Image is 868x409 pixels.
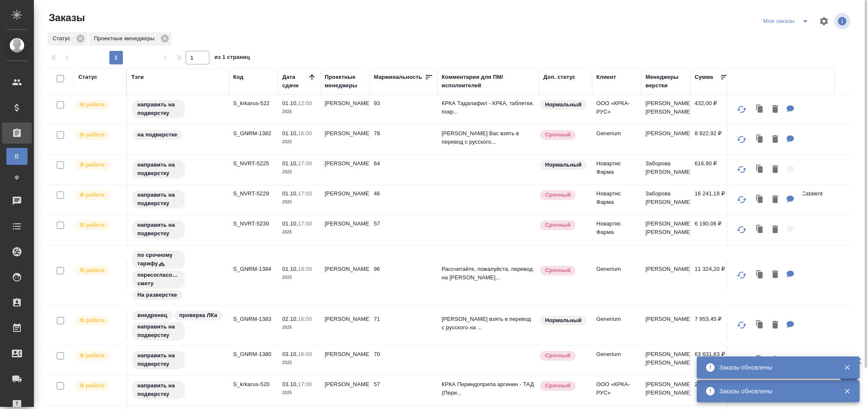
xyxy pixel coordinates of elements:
[596,159,637,176] p: Новартис Фарма
[732,265,752,285] button: Обновить
[752,161,768,178] button: Клонировать
[131,250,225,301] div: по срочному тарифу🚓, пересогласовать смету, На разверстке
[298,190,312,197] p: 17:00
[732,99,752,120] button: Обновить
[645,315,686,323] p: [PERSON_NAME]
[233,73,243,81] div: Код
[80,100,105,109] p: В работе
[782,131,798,148] button: Для ПМ: Просим Вас взять в перевод с русского на английский документ во вложении. Срок: 01.10.2025
[74,129,122,141] div: Выставляет ПМ после принятия заказа от КМа
[768,161,782,178] button: Удалить
[74,315,122,326] div: Выставляет ПМ после принятия заказа от КМа
[282,323,316,332] p: 2025
[74,99,122,111] div: Выставляет ПМ после принятия заказа от КМа
[89,32,172,46] div: Проектные менеджеры
[370,346,437,376] td: 70
[131,99,225,119] div: направить на подверстку
[838,364,856,371] button: Закрыть
[732,315,752,335] button: Обновить
[752,191,768,209] button: Клонировать
[282,220,298,227] p: 01.10,
[543,73,576,81] div: Доп. статус
[298,316,312,322] p: 16:00
[74,189,122,201] div: Выставляет ПМ после принятия заказа от КМа
[761,14,814,28] div: split button
[137,381,180,398] p: направить на подверстку
[539,159,588,171] div: Статус по умолчанию для стандартных заказов
[137,100,180,117] p: направить на подверстку
[320,185,370,215] td: [PERSON_NAME]
[752,266,768,284] button: Клонировать
[298,100,312,106] p: 12:00
[325,73,365,90] div: Проектные менеджеры
[596,129,637,138] p: Generium
[131,129,225,141] div: на подверстке
[539,315,588,326] div: Статус по умолчанию для стандартных заказов
[690,311,733,340] td: 7 953,45 ₽
[137,161,180,178] p: направить на подверстку
[596,315,637,323] p: Generium
[74,380,122,392] div: Выставляет ПМ после принятия заказа от КМа
[645,73,686,90] div: Менеджеры верстки
[442,73,535,90] div: Комментарии для ПМ/исполнителей
[690,376,733,406] td: 26 136,00 ₽
[298,266,312,272] p: 18:00
[442,265,535,282] p: Рассчитайте, пожалуйста, перевод на [PERSON_NAME]...
[282,160,298,167] p: 01.10,
[94,34,158,43] p: Проектные менеджеры
[645,129,686,138] p: [PERSON_NAME]
[298,130,312,136] p: 16:00
[768,101,782,118] button: Удалить
[442,129,535,146] p: [PERSON_NAME] Вас взять в перевод с русского...
[442,315,535,332] p: [PERSON_NAME] взять в перевод с русского на ...
[596,99,637,116] p: ООО «КРКА-РУС»
[320,261,370,290] td: [PERSON_NAME]
[442,380,535,397] p: КРКА Периндоприла аргинин - ТАД (Пери...
[282,316,298,322] p: 02.10,
[282,389,316,397] p: 2025
[834,13,852,29] span: Посмотреть информацию
[282,190,298,197] p: 01.10,
[137,191,180,208] p: направить на подверстку
[320,311,370,340] td: [PERSON_NAME]
[596,265,637,273] p: Generium
[539,189,588,201] div: Выставляется автоматически, если на указанный объем услуг необходимо больше времени в стандартном...
[137,291,177,299] p: На разверстке
[80,351,105,360] p: В работе
[695,73,713,81] div: Сумма
[282,108,316,116] p: 2025
[596,350,637,359] p: Generium
[768,191,782,209] button: Удалить
[282,228,316,236] p: 2025
[74,265,122,276] div: Выставляет ПМ после принятия заказа от КМа
[282,130,298,136] p: 01.10,
[545,351,570,360] p: Срочный
[690,125,733,155] td: 8 922,92 ₽
[545,316,581,325] p: Нормальный
[320,95,370,125] td: [PERSON_NAME]
[645,189,686,206] p: Заборова [PERSON_NAME]
[80,221,105,229] p: В работе
[545,191,570,199] p: Срочный
[80,131,105,139] p: В работе
[370,155,437,185] td: 64
[370,185,437,215] td: 46
[782,101,798,118] button: Для ПМ: КРКА Тадалафил - КРКА, таблетки, покрытые пленочной оболочкой, 5 мг, 10 мг, 20 мг (ЕАЭС)
[768,352,782,369] button: Удалить
[6,148,28,165] a: В
[645,380,686,397] p: [PERSON_NAME] [PERSON_NAME]
[370,95,437,125] td: 93
[370,311,437,340] td: 71
[74,350,122,362] div: Выставляет ПМ после принятия заказа от КМа
[131,189,225,209] div: направить на подверстку
[782,191,798,209] button: Для КМ: COST – GMP inspection (Catalent Eberbach_CAPA)
[596,73,616,81] div: Клиент
[282,168,316,176] p: 2025
[6,169,28,186] a: Ф
[645,265,686,273] p: [PERSON_NAME]
[719,363,831,372] div: Заказы обновлены
[690,155,733,185] td: 616,90 ₽
[545,161,581,169] p: Нормальный
[233,380,274,389] p: S_krkarus-520
[370,125,437,155] td: 78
